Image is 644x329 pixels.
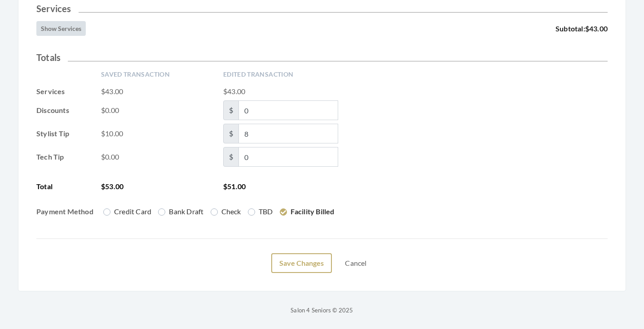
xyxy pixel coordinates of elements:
span: $43.00 [223,86,245,97]
span: $43.00 [585,24,608,33]
span: Edited Transaction [223,70,293,79]
label: Credit Card [103,206,151,217]
span: $53.00 [101,181,216,192]
button: Show Services [36,21,86,36]
a: Cancel [339,255,372,272]
label: Bank Draft [158,206,203,217]
span: Subtotal: [556,23,608,34]
span: Payment Method [36,206,94,217]
h2: Services [36,3,608,14]
span: $0.00 [101,105,216,116]
span: $0.00 [101,152,216,162]
label: Check [211,206,241,217]
strong: Tech Tip [36,152,64,161]
p: Salon 4 Seniors © 2025 [18,305,626,316]
span: Total [36,181,94,192]
span: $ [223,147,239,167]
label: Facility Billed [280,206,335,217]
h2: Totals [36,52,608,63]
strong: Discounts [36,106,69,114]
span: $ [223,100,239,120]
button: Save Changes [271,253,332,273]
span: Saved Transaction [101,70,216,79]
strong: Stylist Tip [36,129,69,138]
span: $10.00 [101,128,216,139]
span: $51.00 [223,181,246,192]
span: $43.00 [101,86,216,97]
span: $ [223,124,239,143]
strong: Services [36,87,65,95]
label: TBD [248,206,273,217]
